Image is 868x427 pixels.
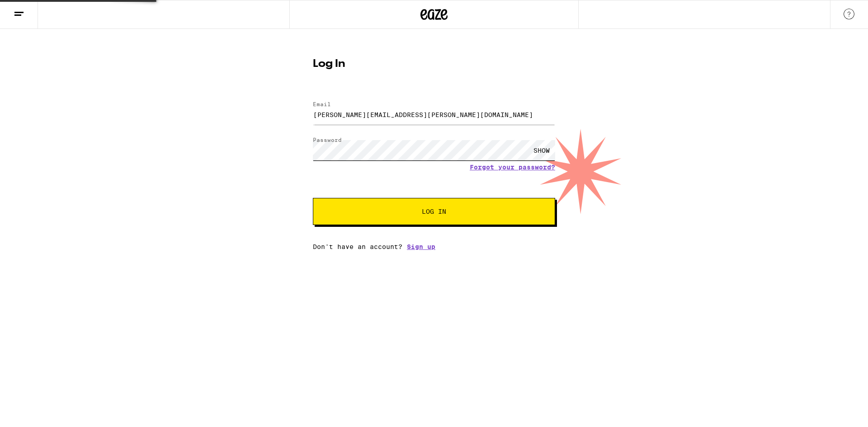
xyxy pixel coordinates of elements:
div: SHOW [528,140,555,160]
label: Email [313,101,331,107]
button: Log In [313,198,555,225]
a: Forgot your password? [470,164,555,171]
div: Don't have an account? [313,243,555,250]
a: Sign up [407,243,435,250]
span: Log In [422,208,446,215]
label: Password [313,137,342,143]
h1: Log In [313,59,555,70]
input: Email [313,104,555,125]
span: Hi. Need any help? [5,6,65,14]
